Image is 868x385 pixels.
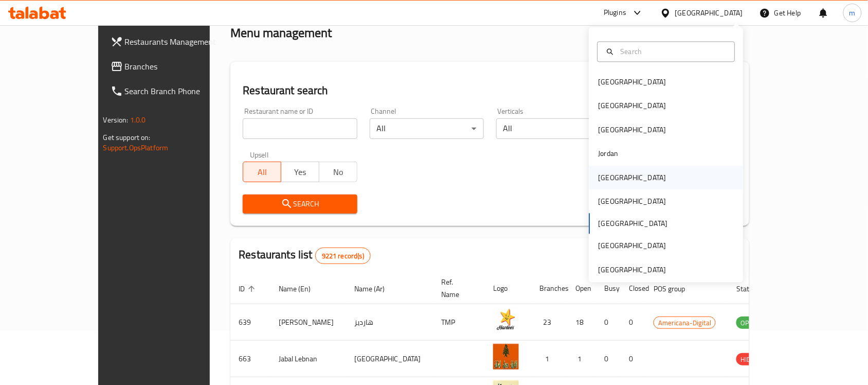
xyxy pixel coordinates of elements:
[596,304,621,341] td: 0
[103,113,129,127] span: Version:
[243,118,357,139] input: Search for restaurant name or ID..
[599,196,666,207] div: [GEOGRAPHIC_DATA]
[485,273,531,304] th: Logo
[736,283,770,295] span: Status
[567,273,596,304] th: Open
[279,283,324,295] span: Name (En)
[654,283,698,295] span: POS group
[251,198,349,211] span: Search
[103,131,151,144] span: Get support on:
[354,283,398,295] span: Name (Ar)
[103,141,169,154] a: Support.OpsPlatform
[596,273,621,304] th: Busy
[130,113,146,127] span: 1.0.0
[433,304,485,341] td: TMP
[604,7,626,19] div: Plugins
[230,25,332,41] h2: Menu management
[531,341,567,377] td: 1
[247,165,277,180] span: All
[441,276,473,301] span: Ref. Name
[370,118,484,139] div: All
[675,7,743,19] div: [GEOGRAPHIC_DATA]
[736,354,767,365] span: HIDDEN
[654,317,715,329] span: Americana-Digital
[567,341,596,377] td: 1
[102,29,243,54] a: Restaurants Management
[849,7,856,19] span: m
[270,304,346,341] td: [PERSON_NAME]
[493,307,519,333] img: Hardee's
[250,151,269,159] label: Upsell
[531,273,567,304] th: Branches
[621,273,645,304] th: Closed
[736,353,767,365] div: HIDDEN
[102,54,243,79] a: Branches
[621,341,645,377] td: 0
[736,317,762,329] div: OPEN
[323,165,353,180] span: No
[596,341,621,377] td: 0
[316,251,370,261] span: 9221 record(s)
[346,341,433,377] td: [GEOGRAPHIC_DATA]
[243,162,281,182] button: All
[315,248,371,264] div: Total records count
[531,304,567,341] td: 23
[346,304,433,341] td: هارديز
[599,148,619,160] div: Jordan
[617,46,729,57] input: Search
[230,304,270,341] td: 639
[599,77,666,88] div: [GEOGRAPHIC_DATA]
[599,124,666,135] div: [GEOGRAPHIC_DATA]
[285,165,315,180] span: Yes
[599,264,666,275] div: [GEOGRAPHIC_DATA]
[599,100,666,112] div: [GEOGRAPHIC_DATA]
[496,118,610,139] div: All
[125,60,235,73] span: Branches
[243,83,737,98] h2: Restaurant search
[102,79,243,103] a: Search Branch Phone
[493,344,519,370] img: Jabal Lebnan
[125,85,235,97] span: Search Branch Phone
[599,240,666,252] div: [GEOGRAPHIC_DATA]
[239,247,371,264] h2: Restaurants list
[281,162,319,182] button: Yes
[239,283,258,295] span: ID
[319,162,357,182] button: No
[599,172,666,183] div: [GEOGRAPHIC_DATA]
[736,317,762,329] span: OPEN
[230,341,270,377] td: 663
[125,36,235,48] span: Restaurants Management
[567,304,596,341] td: 18
[243,195,357,214] button: Search
[621,304,645,341] td: 0
[270,341,346,377] td: Jabal Lebnan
